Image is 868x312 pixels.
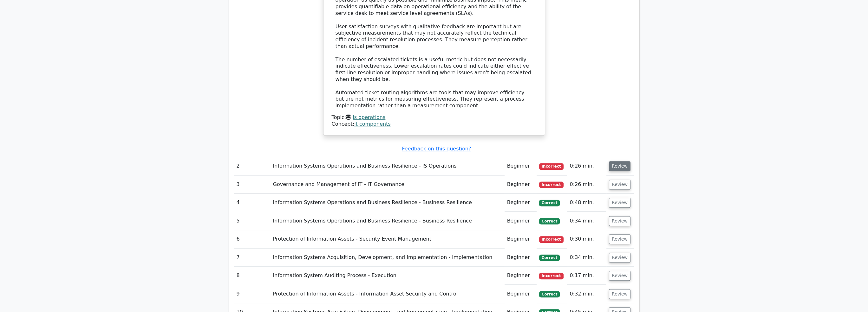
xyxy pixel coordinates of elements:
[539,200,560,206] span: Correct
[505,230,537,248] td: Beginner
[609,234,630,244] button: Review
[271,249,505,267] td: Information Systems Acquisition, Development, and Implementation - Implementation
[505,249,537,267] td: Beginner
[609,289,630,299] button: Review
[234,212,271,230] td: 5
[609,216,630,226] button: Review
[505,157,537,175] td: Beginner
[332,121,537,128] div: Concept:
[271,194,505,212] td: Information Systems Operations and Business Resilience - Business Resilience
[609,253,630,262] button: Review
[609,161,630,171] button: Review
[567,157,606,175] td: 0:26 min.
[505,212,537,230] td: Beginner
[609,198,630,208] button: Review
[271,176,505,194] td: Governance and Management of IT - IT Governance
[539,163,564,169] span: Incorrect
[505,194,537,212] td: Beginner
[539,273,564,279] span: Incorrect
[234,194,271,212] td: 4
[354,121,391,127] a: it components
[271,212,505,230] td: Information Systems Operations and Business Resilience - Business Resilience
[539,255,560,261] span: Correct
[567,212,606,230] td: 0:34 min.
[402,146,471,152] a: Feedback on this question?
[271,285,505,303] td: Protection of Information Assets - Information Asset Security and Control
[567,267,606,285] td: 0:17 min.
[567,176,606,194] td: 0:26 min.
[567,285,606,303] td: 0:32 min.
[332,114,537,121] div: Topic:
[505,176,537,194] td: Beginner
[539,182,564,188] span: Incorrect
[234,157,271,175] td: 2
[609,180,630,189] button: Review
[539,236,564,242] span: Incorrect
[234,176,271,194] td: 3
[271,157,505,175] td: Information Systems Operations and Business Resilience - IS Operations
[567,194,606,212] td: 0:48 min.
[539,218,560,224] span: Correct
[505,285,537,303] td: Beginner
[609,271,630,281] button: Review
[234,267,271,285] td: 8
[271,267,505,285] td: Information System Auditing Process - Execution
[505,267,537,285] td: Beginner
[539,291,560,297] span: Correct
[234,230,271,248] td: 6
[271,230,505,248] td: Protection of Information Assets - Security Event Management
[567,249,606,267] td: 0:34 min.
[234,249,271,267] td: 7
[353,114,385,120] a: is operations
[567,230,606,248] td: 0:30 min.
[234,285,271,303] td: 9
